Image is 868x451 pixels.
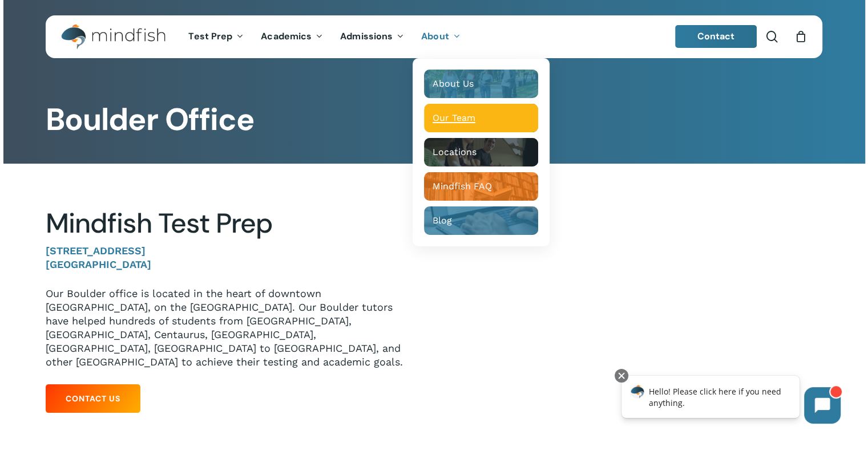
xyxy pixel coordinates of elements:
a: Cart [794,30,807,43]
strong: [STREET_ADDRESS] [46,245,146,257]
span: Admissions [340,30,393,42]
span: Test Prep [188,30,232,42]
span: Locations [433,147,477,157]
p: Our Boulder office is located in the heart of downtown [GEOGRAPHIC_DATA], on the [GEOGRAPHIC_DATA... [46,287,417,369]
nav: Main Menu [180,15,469,58]
a: Admissions [332,32,413,42]
a: About [413,32,469,42]
span: Contact [697,30,735,42]
strong: [GEOGRAPHIC_DATA] [46,258,151,270]
a: Contact [675,25,757,48]
a: Mindfish FAQ [424,172,538,201]
h2: Mindfish Test Prep [46,207,417,240]
a: Our Team [424,104,538,132]
span: Mindfish FAQ [433,181,492,192]
span: Contact Us [66,393,120,404]
h1: Boulder Office [46,101,822,138]
a: About Us [424,70,538,98]
span: Our Team [433,112,475,123]
iframe: Chatbot [609,367,852,435]
a: Academics [252,32,332,42]
span: Academics [261,30,312,42]
span: About [421,30,449,42]
span: Blog [433,215,452,226]
a: Contact Us [46,384,140,413]
a: Blog [424,206,538,235]
header: Main Menu [46,15,822,58]
a: Locations [424,138,538,166]
span: About Us [433,78,474,89]
a: Test Prep [180,32,252,42]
